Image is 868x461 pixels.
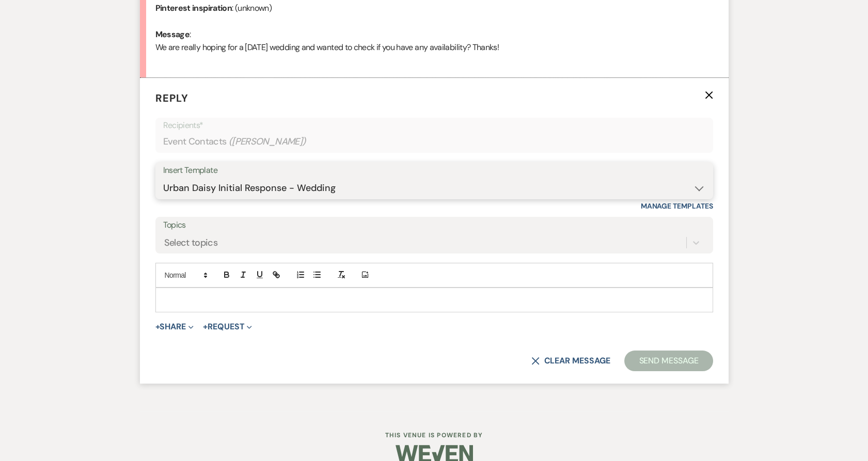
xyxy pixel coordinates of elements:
span: + [155,323,160,331]
button: Share [155,323,194,331]
span: Reply [155,91,188,105]
a: Manage Templates [641,201,713,211]
b: Message [155,29,190,40]
button: Request [203,323,252,331]
button: Clear message [531,357,610,365]
div: Select topics [164,235,218,249]
span: ( [PERSON_NAME] ) [229,135,306,149]
p: Recipients* [163,119,705,132]
button: Send Message [624,351,713,371]
b: Pinterest inspiration [155,3,232,13]
div: Insert Template [163,163,705,178]
div: Event Contacts [163,132,705,152]
span: + [203,323,208,331]
label: Topics [163,218,705,233]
